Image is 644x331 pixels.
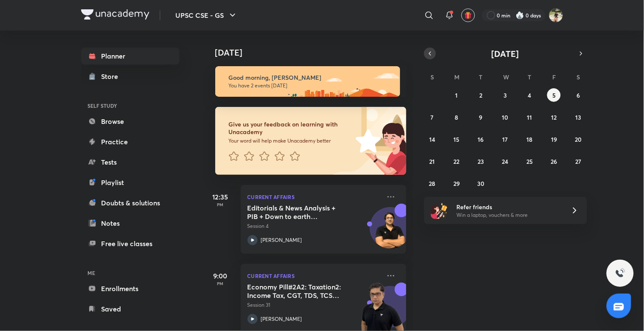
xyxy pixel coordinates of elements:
[429,135,435,143] abbr: September 14, 2025
[474,177,488,190] button: September 30, 2025
[455,113,458,121] abbr: September 8, 2025
[527,135,533,143] abbr: September 18, 2025
[229,74,393,81] h6: Good morning, [PERSON_NAME]
[474,154,488,168] button: September 23, 2025
[81,194,180,211] a: Doubts & solutions
[474,132,488,146] button: September 16, 2025
[502,113,509,121] abbr: September 10, 2025
[425,110,439,124] button: September 7, 2025
[461,8,475,22] button: avatar
[203,281,237,286] p: PM
[203,202,237,207] p: PM
[551,135,557,143] abbr: September 19, 2025
[478,135,484,143] abbr: September 16, 2025
[502,157,509,165] abbr: September 24, 2025
[572,88,585,102] button: September 6, 2025
[456,202,561,211] h6: Refer friends
[503,135,508,143] abbr: September 17, 2025
[498,88,512,102] button: September 3, 2025
[577,91,580,99] abbr: September 6, 2025
[81,133,180,150] a: Practice
[429,180,436,188] abbr: September 28, 2025
[552,91,556,99] abbr: September 5, 2025
[171,7,243,24] button: UPSC CSE - GS
[551,113,557,121] abbr: September 12, 2025
[523,132,537,146] button: September 18, 2025
[479,73,483,81] abbr: Tuesday
[551,157,557,165] abbr: September 26, 2025
[453,180,460,188] abbr: September 29, 2025
[528,91,532,99] abbr: September 4, 2025
[498,110,512,124] button: September 10, 2025
[81,9,149,22] a: Company Logo
[450,132,464,146] button: September 15, 2025
[81,9,149,20] img: Company Logo
[547,88,561,102] button: September 5, 2025
[478,157,484,165] abbr: September 23, 2025
[229,121,353,136] h6: Give us your feedback on learning with Unacademy
[436,48,575,59] button: [DATE]
[247,301,381,309] p: Session 31
[450,110,464,124] button: September 8, 2025
[81,174,180,191] a: Playlist
[215,66,400,97] img: morning
[215,48,415,58] h4: [DATE]
[456,91,458,99] abbr: September 1, 2025
[425,177,439,190] button: September 28, 2025
[479,113,483,121] abbr: September 9, 2025
[547,110,561,124] button: September 12, 2025
[327,107,406,175] img: feedback_image
[450,154,464,168] button: September 22, 2025
[247,271,381,281] p: Current Affairs
[81,113,180,130] a: Browse
[572,132,585,146] button: September 20, 2025
[247,222,381,230] p: Session 4
[247,192,381,202] p: Current Affairs
[547,154,561,168] button: September 26, 2025
[454,135,460,143] abbr: September 15, 2025
[81,215,180,232] a: Notes
[523,88,537,102] button: September 4, 2025
[464,11,472,19] img: avatar
[576,113,582,121] abbr: September 13, 2025
[425,154,439,168] button: September 21, 2025
[526,157,533,165] abbr: September 25, 2025
[431,202,448,219] img: referral
[503,91,507,99] abbr: September 3, 2025
[430,73,434,81] abbr: Sunday
[474,110,488,124] button: September 9, 2025
[456,211,561,219] p: Win a laptop, vouchers & more
[523,110,537,124] button: September 11, 2025
[577,73,580,81] abbr: Saturday
[101,71,124,81] div: Store
[516,11,524,20] img: streak
[492,48,519,59] span: [DATE]
[203,271,237,281] h5: 9:00
[572,154,585,168] button: September 27, 2025
[247,204,353,221] h5: Editorials & News Analysis + PIB + Down to earth (September ) - L4
[81,68,180,85] a: Store
[527,113,532,121] abbr: September 11, 2025
[229,137,353,144] p: Your word will help make Unacademy better
[81,280,180,297] a: Enrollments
[431,113,434,121] abbr: September 7, 2025
[261,315,302,323] p: [PERSON_NAME]
[454,157,460,165] abbr: September 22, 2025
[229,82,393,89] p: You have 2 events [DATE]
[261,236,302,244] p: [PERSON_NAME]
[576,157,582,165] abbr: September 27, 2025
[81,266,180,280] h6: ME
[480,91,483,99] abbr: September 2, 2025
[81,300,180,317] a: Saved
[498,132,512,146] button: September 17, 2025
[450,177,464,190] button: September 29, 2025
[615,268,625,278] img: ttu
[575,135,582,143] abbr: September 20, 2025
[247,283,353,300] h5: Economy Pill#2A2: Taxation2: Income Tax, CGT, TDS, TCS etc
[474,88,488,102] button: September 2, 2025
[528,73,532,81] abbr: Thursday
[81,48,180,65] a: Planner
[498,154,512,168] button: September 24, 2025
[203,192,237,202] h5: 12:35
[523,154,537,168] button: September 25, 2025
